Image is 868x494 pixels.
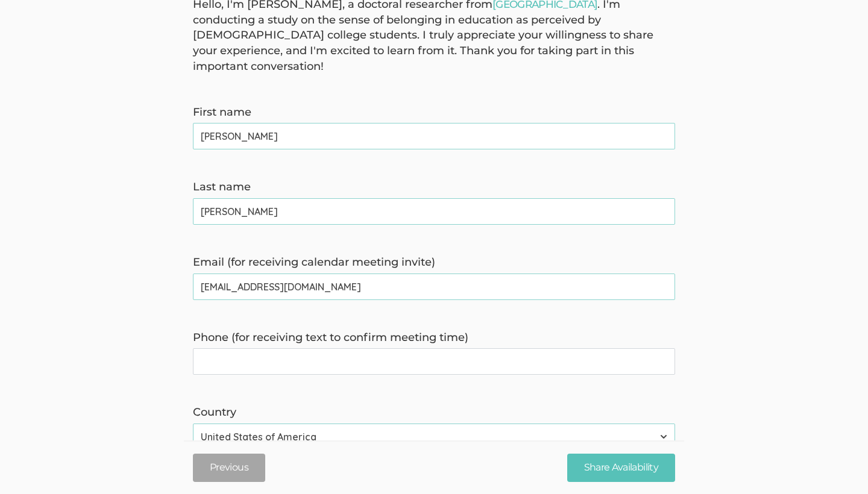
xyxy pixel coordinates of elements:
label: Country [193,405,675,421]
label: First name [193,105,675,120]
label: Last name [193,180,675,195]
button: Previous [193,454,265,482]
input: Share Availability [567,454,675,482]
label: Phone (for receiving text to confirm meeting time) [193,330,675,346]
label: Email (for receiving calendar meeting invite) [193,255,675,270]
